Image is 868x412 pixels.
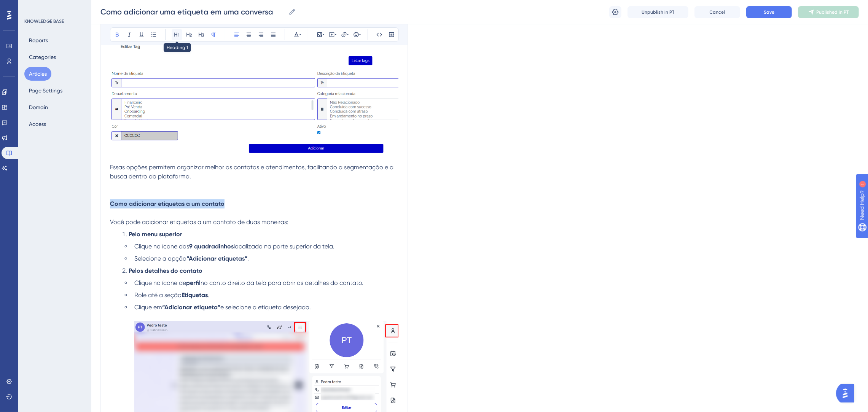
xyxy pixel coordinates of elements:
[162,304,220,311] strong: “Adicionar etiqueta”
[234,243,334,250] span: localizado na parte superior da tela.
[710,9,725,15] span: Cancel
[182,291,208,299] strong: Etiquetas
[798,6,859,18] button: Published in PT
[24,50,61,64] button: Categories
[129,231,182,238] strong: Pelo menu superior
[694,6,740,18] button: Cancel
[100,6,285,17] input: Article Name
[24,100,53,114] button: Domain
[24,18,64,24] div: KNOWLEDGE BASE
[134,243,189,250] span: Clique no ícone dos
[186,255,247,262] strong: “Adicionar etiquetas”
[129,267,202,274] strong: Pelos detalhes do contato
[110,200,225,207] strong: Como adicionar etiquetas a um contato
[24,84,67,97] button: Page Settings
[134,279,186,286] span: Clique no ícone de
[134,255,186,262] span: Selecione a opção
[764,9,774,15] span: Save
[642,9,674,15] span: Unpublish in PT
[201,279,363,286] span: no canto direito da tela para abrir os detalhes do contato.
[208,291,209,299] span: .
[18,2,48,11] span: Need Help?
[24,117,51,131] button: Access
[134,304,162,311] span: Clique em
[134,291,182,299] span: Role até a seção
[746,6,792,18] button: Save
[110,164,395,180] span: Essas opções permitem organizar melhor os contatos e atendimentos, facilitando a segmentação e a ...
[628,6,688,18] button: Unpublish in PT
[53,4,55,10] div: 1
[247,255,249,262] span: .
[110,218,288,226] span: Você pode adicionar etiquetas a um contato de duas maneiras:
[836,382,859,405] iframe: UserGuiding AI Assistant Launcher
[24,67,51,81] button: Articles
[24,33,53,47] button: Reports
[817,9,849,15] span: Published in PT
[189,243,234,250] strong: 9 quadradinhos
[186,279,201,286] strong: perfil
[220,304,311,311] span: e selecione a etiqueta desejada.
